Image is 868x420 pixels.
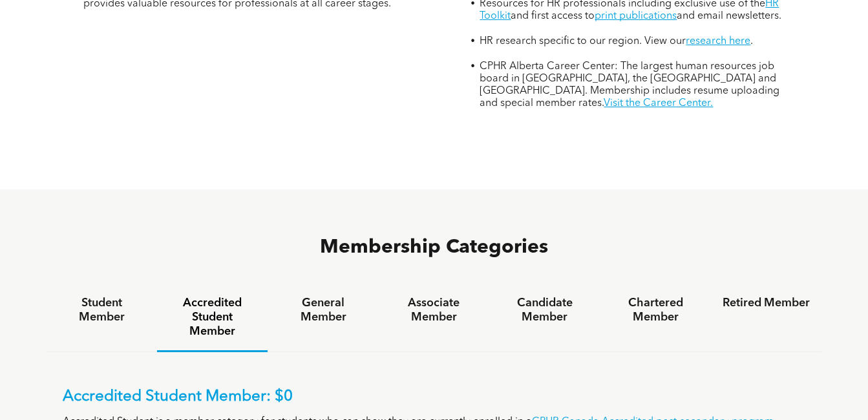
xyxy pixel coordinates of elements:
[480,36,686,47] span: HR research specific to our region. View our
[723,296,810,310] h4: Retired Member
[169,296,256,339] h4: Accredited Student Member
[320,238,548,257] span: Membership Categories
[686,36,750,47] a: research here
[390,296,478,324] h4: Associate Member
[604,98,713,109] a: Visit the Career Center.
[677,11,781,21] span: and email newsletters.
[279,296,366,324] h4: General Member
[63,388,806,406] p: Accredited Student Member: $0
[501,296,588,324] h4: Candidate Member
[58,296,145,324] h4: Student Member
[612,296,699,324] h4: Chartered Member
[595,11,677,21] a: print publications
[480,61,779,109] span: CPHR Alberta Career Center: The largest human resources job board in [GEOGRAPHIC_DATA], the [GEOG...
[750,36,753,47] span: .
[511,11,595,21] span: and first access to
